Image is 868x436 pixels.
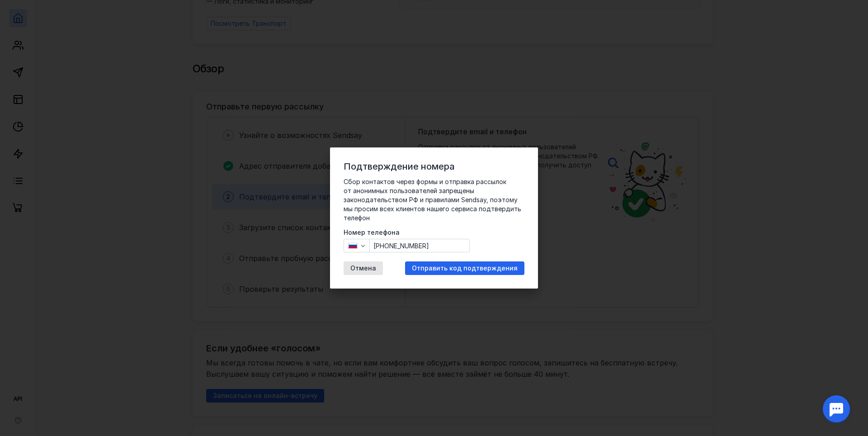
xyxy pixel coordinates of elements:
[344,161,455,172] h2: Подтверждение номера
[344,177,524,223] span: Сбор контактов через формы и отправка рассылок от анонимных пользователей запрещены законодательс...
[350,265,376,272] span: Отмена
[412,265,518,272] span: Отправить код подтверждения
[405,261,524,275] button: Отправить код подтверждения
[344,228,400,237] span: Номер телефона
[344,261,383,275] button: Отмена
